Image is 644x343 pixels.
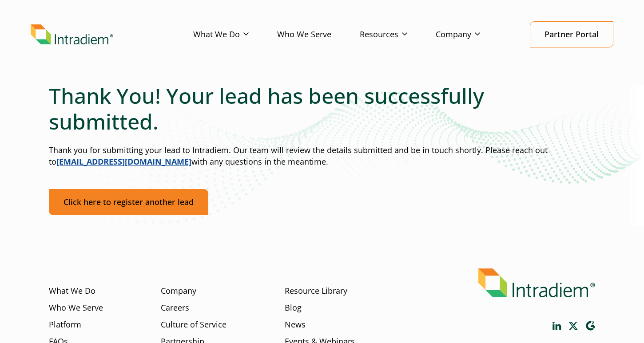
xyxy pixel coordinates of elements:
[285,319,306,331] a: News
[49,145,595,168] p: Thank you for submitting your lead to Intradiem. Our team will review the details submitted and b...
[49,83,595,134] h2: Thank You! Your lead has been successfully submitted.
[436,22,509,47] a: Company
[49,319,81,331] a: Platform
[530,21,613,47] a: Partner Portal
[193,22,277,47] a: What We Do
[56,156,191,167] a: [EMAIL_ADDRESS][DOMAIN_NAME]
[478,268,595,297] img: Intradiem
[553,322,561,330] a: Link opens in a new window
[31,24,113,45] img: Intradiem
[49,189,208,215] a: Click here to register another lead
[49,302,103,314] a: Who We Serve
[285,302,302,314] a: Blog
[285,285,347,297] a: Resource Library
[49,285,95,297] a: What We Do
[161,285,196,297] a: Company
[568,322,578,330] a: Link opens in a new window
[31,24,193,45] a: Link to homepage of Intradiem
[277,22,360,47] a: Who We Serve
[161,319,227,331] a: Culture of Service
[360,22,436,47] a: Resources
[161,302,189,314] a: Careers
[585,321,595,331] a: Link opens in a new window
